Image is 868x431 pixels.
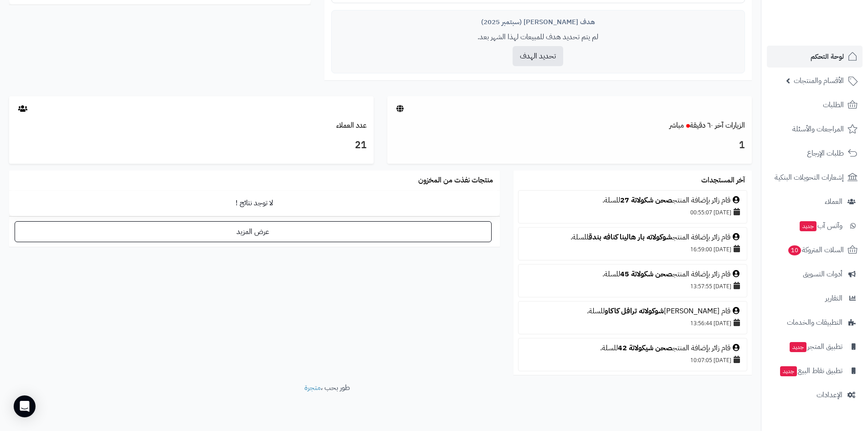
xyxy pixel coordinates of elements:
[523,206,742,218] div: [DATE] 00:55:07
[513,46,563,66] button: تحديد الهدف
[523,343,742,353] div: قام زائر بإضافة المنتج للسلة.
[618,343,673,353] a: صحن شيكولاتة 42
[825,195,842,208] span: العملاء
[790,342,806,352] span: جديد
[589,232,673,243] a: شوكولاته بار هالينا كنافه بندق
[823,99,844,111] span: الطلبات
[792,123,844,135] span: المراجعات والأسئلة
[767,263,863,285] a: أدوات التسويق
[523,243,742,255] div: [DATE] 16:59:00
[9,191,500,216] td: لا توجد نتائج !
[767,384,863,406] a: الإعدادات
[523,317,742,329] div: [DATE] 13:56:44
[789,340,842,353] span: تطبيق المتجر
[620,269,673,280] a: صحن شكولاتة 45
[787,244,844,256] span: السلات المتروكة
[767,215,863,237] a: وآتس آبجديد
[780,366,797,376] span: جديد
[767,118,863,140] a: المراجعات والأسئلة
[811,50,844,63] span: لوحة التحكم
[336,120,367,131] a: عدد العملاء
[304,382,321,393] a: متجرة
[339,17,738,27] div: هدف [PERSON_NAME] (سبتمبر 2025)
[779,364,842,377] span: تطبيق نقاط البيع
[767,360,863,382] a: تطبيق نقاط البيعجديد
[339,32,738,42] p: لم يتم تحديد هدف للمبيعات لهذا الشهر بعد.
[523,195,742,206] div: قام زائر بإضافة المنتج للسلة.
[787,316,842,329] span: التطبيقات والخدمات
[825,292,842,305] span: التقارير
[523,306,742,317] div: قام [PERSON_NAME] للسلة.
[788,245,801,255] span: 10
[14,395,36,417] div: Open Intercom Messenger
[15,221,492,242] a: عرض المزيد
[807,147,844,160] span: طلبات الإرجاع
[794,74,844,87] span: الأقسام والمنتجات
[799,219,842,232] span: وآتس آب
[767,191,863,213] a: العملاء
[800,221,817,231] span: جديد
[418,177,493,185] h3: منتجات نفذت من المخزون
[767,46,863,68] a: لوحة التحكم
[394,138,745,153] h3: 1
[767,312,863,333] a: التطبيقات والخدمات
[767,336,863,358] a: تطبيق المتجرجديد
[523,232,742,243] div: قام زائر بإضافة المنتج للسلة.
[803,268,842,280] span: أدوات التسويق
[523,280,742,292] div: [DATE] 13:57:55
[817,389,842,401] span: الإعدادات
[669,120,745,131] a: الزيارات آخر ٦٠ دقيقةمباشر
[767,239,863,261] a: السلات المتروكة10
[767,94,863,116] a: الطلبات
[16,138,367,153] h3: 21
[767,287,863,309] a: التقارير
[767,142,863,164] a: طلبات الإرجاع
[523,269,742,280] div: قام زائر بإضافة المنتج للسلة.
[605,306,664,317] a: شوكولاته ترافل كاكاو
[701,177,745,185] h3: آخر المستجدات
[767,166,863,188] a: إشعارات التحويلات البنكية
[523,353,742,366] div: [DATE] 10:07:05
[669,120,684,131] small: مباشر
[620,195,673,206] a: صحن شكولاتة 27
[775,171,844,184] span: إشعارات التحويلات البنكية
